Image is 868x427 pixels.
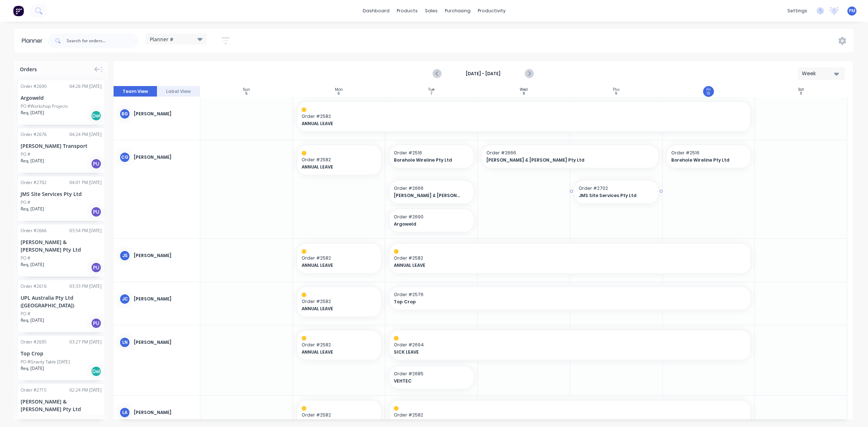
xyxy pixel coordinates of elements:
div: [PERSON_NAME] [134,154,194,161]
div: 03:54 PM [DATE] [69,227,102,234]
div: PU [91,158,102,169]
div: Top Crop [21,350,102,357]
div: Fri [706,87,711,92]
span: Req. [DATE] [21,365,44,372]
div: Del [91,366,102,377]
div: 9 [615,92,617,95]
div: products [393,5,421,16]
div: Order # 2676 [21,131,47,138]
span: ANNUAL LEAVE [394,419,711,426]
span: ANNUAL LEAVE [302,164,369,170]
button: Team View [114,86,157,97]
div: productivity [474,5,509,16]
div: Sat [798,87,804,92]
button: Label View [157,86,200,97]
div: PO # [21,414,30,421]
div: PO # [21,199,30,206]
div: Order # 2616 [21,283,47,290]
button: Week [798,67,845,80]
div: PU [91,318,102,329]
div: Planner [22,37,46,45]
div: 10 [707,92,710,95]
div: [PERSON_NAME] [134,296,194,302]
div: sales [421,5,441,16]
div: PO # [21,255,30,261]
div: PO # [21,151,30,158]
div: purchasing [441,5,474,16]
div: [PERSON_NAME] & [PERSON_NAME] Pty Ltd [21,238,102,253]
span: [PERSON_NAME] & [PERSON_NAME] Pty Ltd [486,157,637,163]
span: Order # 2702 [579,185,654,192]
span: Top Crop [394,299,711,305]
div: [PERSON_NAME] [134,409,194,416]
span: Order # 2582 [302,298,377,305]
div: 5 [245,92,247,95]
span: Order # 2690 [394,214,469,220]
span: Order # 2582 [394,412,746,418]
a: dashboard [359,5,393,16]
div: PU [91,206,102,217]
span: ANNUAL LEAVE [302,306,369,312]
div: Sun [243,87,250,92]
div: 11 [800,92,802,95]
span: Order # 2694 [394,342,746,348]
span: SICK LEAVE [394,349,711,355]
span: Order # 2666 [394,185,469,192]
div: [PERSON_NAME] [134,111,194,117]
div: CG [119,152,130,163]
span: Req. [DATE] [21,158,44,164]
span: JMS Site Services Pty Ltd [579,192,646,199]
div: Argoweld [21,94,102,102]
span: Borehole Wireline Pty Ltd [671,157,739,163]
div: Mon [335,87,343,92]
div: JMS Site Services Pty Ltd [21,190,102,198]
div: JS [119,250,130,261]
span: Req. [DATE] [21,206,44,212]
strong: [DATE] - [DATE] [447,71,519,77]
span: Orders [20,65,37,73]
span: Order # 2582 [302,342,377,348]
div: Del [91,110,102,121]
div: PU [91,262,102,273]
div: BG [119,108,130,119]
div: [PERSON_NAME] [134,252,194,259]
div: [PERSON_NAME] [134,339,194,346]
span: Order # 2582 [302,113,746,120]
div: PO # [21,311,30,317]
span: PM [849,8,855,14]
span: ANNUAL LEAVE [302,349,369,355]
div: LN [119,337,130,348]
span: Order # 2685 [394,371,469,377]
span: Req. [DATE] [21,261,44,268]
span: ANNUAL LEAVE [394,262,711,269]
div: JC [119,294,130,304]
div: 02:24 PM [DATE] [69,387,102,393]
span: ANNUAL LEAVE [302,262,369,269]
span: Order # 2576 [394,291,746,298]
span: ANNUAL LEAVE [302,120,702,127]
div: 04:01 PM [DATE] [69,179,102,186]
span: Req. [DATE] [21,110,44,116]
div: 8 [523,92,525,95]
div: 6 [337,92,340,95]
div: settings [784,5,811,16]
div: LA [119,407,130,418]
div: PO #Gravity Table [DATE] [21,359,70,365]
span: Order # 2582 [394,255,746,261]
span: VEHTEC [394,378,461,384]
div: PO #Workshop Projects [21,103,68,110]
div: 04:24 PM [DATE] [69,131,102,138]
span: Planner # [150,35,173,43]
span: Argoweld [394,221,461,227]
div: [PERSON_NAME] Transport [21,142,102,150]
span: Order # 2582 [302,412,377,418]
span: Req. [DATE] [21,317,44,324]
div: Tue [428,87,434,92]
span: Order # 2516 [671,150,746,156]
span: [PERSON_NAME] & [PERSON_NAME] Pty Ltd [394,192,461,199]
div: Order # 2702 [21,179,47,186]
div: UPL Australia Pty Ltd ([GEOGRAPHIC_DATA]) [21,294,102,309]
div: 7 [430,92,432,95]
div: Thu [613,87,620,92]
div: Order # 2690 [21,83,47,90]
